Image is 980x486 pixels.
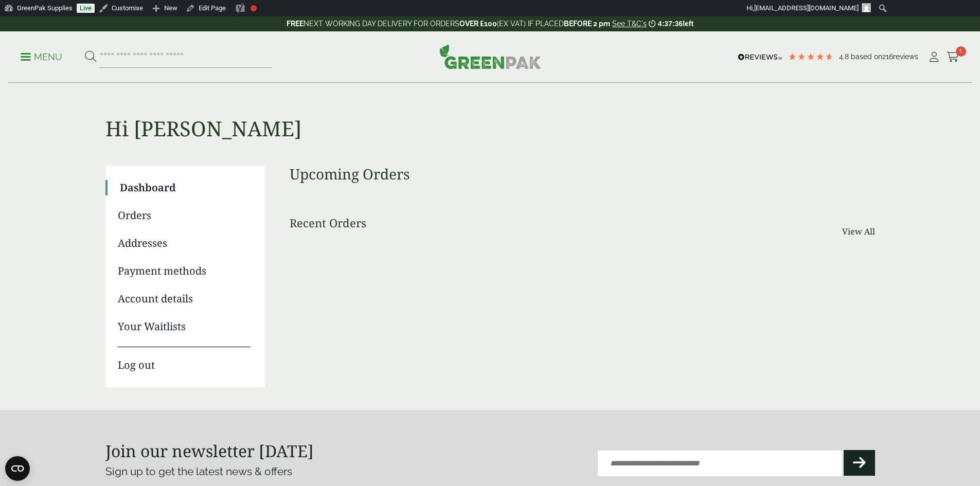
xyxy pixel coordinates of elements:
[947,49,959,65] a: 1
[105,440,314,462] strong: Join our newsletter [DATE]
[5,456,30,481] button: Open CMP widget
[754,4,859,12] span: [EMAIL_ADDRESS][DOMAIN_NAME]
[105,463,452,480] p: Sign up to get the latest news & offers
[77,4,95,13] a: Live
[788,52,834,61] div: 4.79 Stars
[120,180,251,195] a: Dashboard
[851,52,882,61] span: Based on
[683,20,693,28] span: left
[738,53,782,61] img: REVIEWS.io
[839,52,851,61] span: 4.8
[658,20,683,28] span: 4:37:36
[290,216,366,229] h3: Recent Orders
[118,263,251,279] a: Payment methods
[893,52,918,61] span: reviews
[928,52,940,62] i: My Account
[439,44,541,69] img: GreenPak Supplies
[251,5,257,11] div: Focus keyphrase not set
[290,166,875,183] h3: Upcoming Orders
[842,225,875,238] a: View All
[612,20,647,28] a: See T&C's
[882,52,893,61] span: 216
[287,20,304,28] strong: FREE
[105,83,875,141] h1: Hi [PERSON_NAME]
[118,236,251,251] a: Addresses
[118,208,251,223] a: Orders
[118,291,251,307] a: Account details
[956,46,966,57] span: 1
[459,20,497,28] strong: OVER £100
[564,20,610,28] strong: BEFORE 2 pm
[21,51,62,61] a: Menu
[118,347,251,373] a: Log out
[21,51,62,63] p: Menu
[947,52,959,62] i: Cart
[118,319,251,334] a: Your Waitlists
